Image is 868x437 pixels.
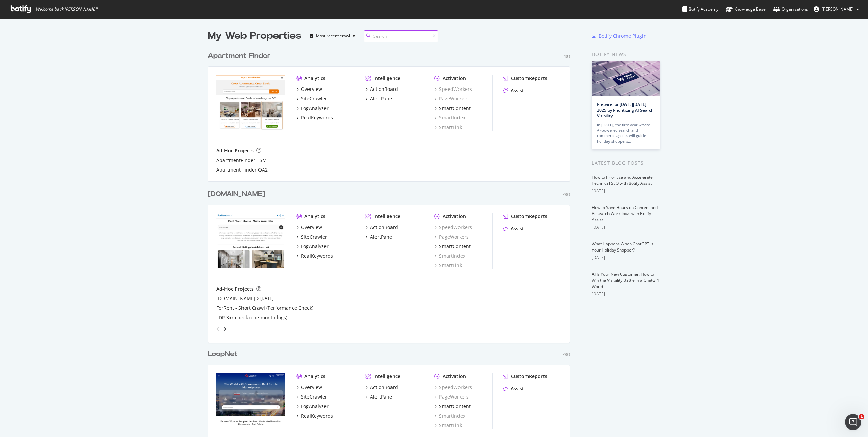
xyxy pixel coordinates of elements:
[301,233,327,240] div: SiteCrawler
[682,6,718,13] div: Botify Academy
[592,33,647,39] a: Botify Chrome Plugin
[503,385,524,392] a: Assist
[434,86,472,93] a: SpeedWorkers
[859,414,864,419] span: 1
[208,51,273,61] a: Apartment Finder
[592,61,660,96] img: Prepare for Black Friday 2025 by Prioritizing AI Search Visibility
[434,243,471,250] a: SmartContent
[592,159,660,167] div: Latest Blog Posts
[439,105,471,112] div: SmartContent
[296,224,322,231] a: Overview
[301,95,327,102] div: SiteCrawler
[208,349,240,359] a: LoopNet
[296,243,329,250] a: LogAnalyzer
[503,213,547,220] a: CustomReports
[216,166,268,173] a: Apartment Finder QA2
[304,75,325,82] div: Analytics
[316,34,350,38] div: Most recent crawl
[301,114,333,121] div: RealKeywords
[301,412,333,419] div: RealKeywords
[511,385,524,392] div: Assist
[434,124,462,131] a: SmartLink
[301,224,322,231] div: Overview
[301,243,329,250] div: LogAnalyzer
[370,233,394,240] div: AlertPanel
[592,291,660,297] div: [DATE]
[216,305,313,311] a: ForRent - Short Crawl (Performance Check)
[434,233,469,240] a: PageWorkers
[434,95,469,102] a: PageWorkers
[216,75,285,130] img: apartmentfinder.com
[373,213,400,220] div: Intelligence
[301,384,322,391] div: Overview
[216,157,267,164] a: ApartmentFinder TSM
[304,213,325,220] div: Analytics
[214,324,222,335] div: angle-left
[562,53,570,59] div: Pro
[365,384,398,391] a: ActionBoard
[592,188,660,194] div: [DATE]
[365,224,398,231] a: ActionBoard
[370,393,394,400] div: AlertPanel
[511,75,547,82] div: CustomReports
[434,393,469,400] a: PageWorkers
[511,373,547,380] div: CustomReports
[364,30,438,42] input: Search
[222,326,227,333] div: angle-right
[296,253,333,259] a: RealKeywords
[439,403,471,410] div: SmartContent
[370,384,398,391] div: ActionBoard
[562,352,570,357] div: Pro
[592,51,660,58] div: Botify news
[370,95,394,102] div: AlertPanel
[434,262,462,269] a: SmartLink
[36,6,97,12] span: Welcome back, [PERSON_NAME] !
[592,224,660,230] div: [DATE]
[301,403,329,410] div: LogAnalyzer
[216,373,285,428] img: loopnet.com
[208,349,238,359] div: LoopNet
[296,114,333,121] a: RealKeywords
[434,403,471,410] a: SmartContent
[301,253,333,259] div: RealKeywords
[307,31,358,42] button: Most recent crawl
[726,6,766,13] div: Knowledge Base
[208,29,301,43] div: My Web Properties
[434,114,465,121] div: SmartIndex
[296,105,329,112] a: LogAnalyzer
[845,414,861,430] iframe: Intercom live chat
[592,271,660,289] a: AI Is Your New Customer: How to Win the Visibility Battle in a ChatGPT World
[370,86,398,93] div: ActionBoard
[216,213,285,268] img: forrent.com
[592,241,653,253] a: What Happens When ChatGPT Is Your Holiday Shopper?
[597,101,654,119] a: Prepare for [DATE][DATE] 2025 by Prioritizing AI Search Visibility
[365,86,398,93] a: ActionBoard
[434,253,465,259] a: SmartIndex
[296,95,327,102] a: SiteCrawler
[296,233,327,240] a: SiteCrawler
[503,373,547,380] a: CustomReports
[296,412,333,419] a: RealKeywords
[592,174,653,186] a: How to Prioritize and Accelerate Technical SEO with Botify Assist
[434,384,472,391] div: SpeedWorkers
[296,384,322,391] a: Overview
[365,393,394,400] a: AlertPanel
[434,412,465,419] a: SmartIndex
[260,295,273,301] a: [DATE]
[822,6,854,12] span: Jack Kelly
[592,205,658,223] a: How to Save Hours on Content and Research Workflows with Botify Assist
[208,189,268,199] a: [DOMAIN_NAME]
[443,213,466,220] div: Activation
[216,314,287,321] a: LDP 3xx check (one month logs)
[208,189,265,199] div: [DOMAIN_NAME]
